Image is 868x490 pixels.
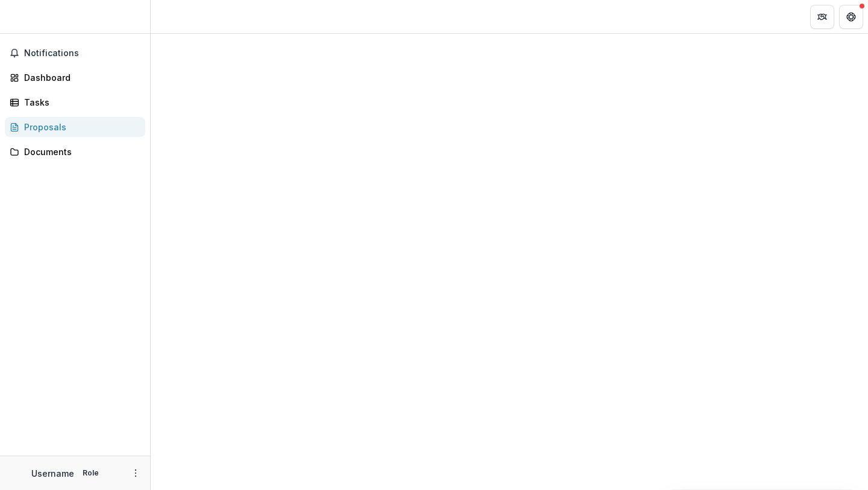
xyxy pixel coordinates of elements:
[5,142,145,162] a: Documents
[128,466,143,480] button: More
[810,5,834,29] button: Partners
[5,117,145,137] a: Proposals
[24,145,136,158] div: Documents
[5,92,145,112] a: Tasks
[24,71,136,84] div: Dashboard
[839,5,863,29] button: Get Help
[24,96,136,109] div: Tasks
[24,121,136,133] div: Proposals
[79,468,102,479] p: Role
[24,48,140,59] span: Notifications
[5,68,145,87] a: Dashboard
[5,43,145,63] button: Notifications
[31,467,74,480] p: Username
